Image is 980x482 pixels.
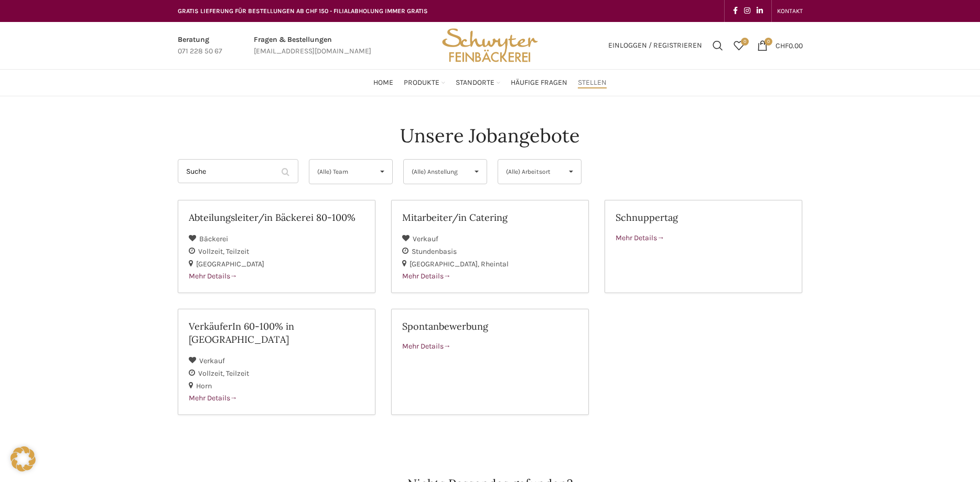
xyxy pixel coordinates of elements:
[402,272,451,281] span: Mehr Details
[199,356,225,365] span: Verkauf
[741,38,749,46] span: 0
[372,160,392,184] span: ▾
[412,247,457,256] span: Stundenbasis
[511,72,567,93] a: Häufige Fragen
[777,1,803,21] a: KONTAKT
[178,200,375,293] a: Abteilungsleiter/in Bäckerei 80-100% Bäckerei Vollzeit Teilzeit [GEOGRAPHIC_DATA] Mehr Details
[605,200,802,293] a: Schnuppertag Mehr Details
[198,247,226,256] span: Vollzeit
[189,211,364,224] h2: Abteilungsleiter/in Bäckerei 80-100%
[438,40,541,49] a: Site logo
[402,342,451,351] span: Mehr Details
[506,160,556,184] span: (Alle) Arbeitsort
[467,160,487,184] span: ▾
[226,369,249,378] span: Teilzeit
[189,320,364,346] h2: VerkäuferIn 60-100% in [GEOGRAPHIC_DATA]
[616,211,791,224] h2: Schnuppertag
[578,78,607,88] span: Stellen
[391,309,589,415] a: Spontanbewerbung Mehr Details
[730,4,741,18] a: Facebook social link
[173,72,808,93] div: Main navigation
[199,234,228,243] span: Bäckerei
[578,72,607,93] a: Stellen
[189,272,238,281] span: Mehr Details
[254,34,371,58] a: Infobox link
[410,260,481,268] span: [GEOGRAPHIC_DATA]
[400,122,580,149] h4: Unsere Jobangebote
[752,35,808,56] a: 0 CHF0.00
[178,7,428,15] span: GRATIS LIEFERUNG FÜR BESTELLUNGEN AB CHF 150 - FILIALABHOLUNG IMMER GRATIS
[772,1,808,21] div: Secondary navigation
[616,233,664,242] span: Mehr Details
[226,247,249,256] span: Teilzeit
[481,260,509,268] span: Rheintal
[198,369,226,378] span: Vollzeit
[753,4,766,18] a: Linkedin social link
[412,160,461,184] span: (Alle) Anstellung
[373,78,393,88] span: Home
[776,41,789,50] span: CHF
[178,159,298,183] input: Suche
[728,35,749,56] a: 0
[196,382,212,390] span: Horn
[776,41,803,50] bdi: 0.00
[456,72,500,93] a: Standorte
[608,42,702,49] span: Einloggen / Registrieren
[456,78,494,88] span: Standorte
[777,7,803,15] span: KONTAKT
[196,260,264,268] span: [GEOGRAPHIC_DATA]
[561,160,581,184] span: ▾
[178,34,222,58] a: Infobox link
[189,394,238,402] span: Mehr Details
[511,78,567,88] span: Häufige Fragen
[402,320,578,333] h2: Spontanbewerbung
[764,38,772,46] span: 0
[391,200,589,293] a: Mitarbeiter/in Catering Verkauf Stundenbasis [GEOGRAPHIC_DATA] Rheintal Mehr Details
[402,211,578,224] h2: Mitarbeiter/in Catering
[438,22,541,69] img: Bäckerei Schwyter
[373,72,393,93] a: Home
[317,160,367,184] span: (Alle) Team
[413,234,438,243] span: Verkauf
[741,4,753,18] a: Instagram social link
[404,72,445,93] a: Produkte
[707,35,728,56] a: Suchen
[404,78,439,88] span: Produkte
[603,35,707,56] a: Einloggen / Registrieren
[178,309,375,415] a: VerkäuferIn 60-100% in [GEOGRAPHIC_DATA] Verkauf Vollzeit Teilzeit Horn Mehr Details
[728,35,749,56] div: Meine Wunschliste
